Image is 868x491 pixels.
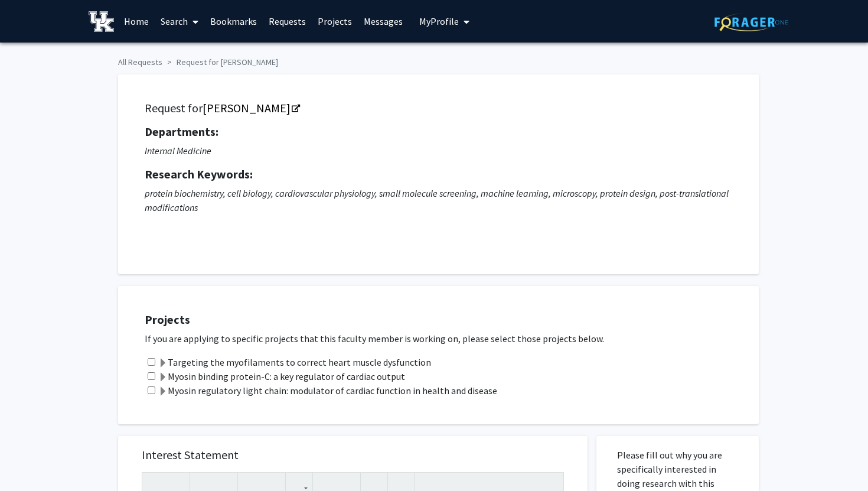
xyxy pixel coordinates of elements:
strong: Projects [145,312,190,327]
strong: Research Keywords: [145,167,253,181]
a: Opens in a new tab [203,100,299,115]
span: My Profile [419,15,459,27]
h5: Request for [145,101,732,115]
a: Projects [312,1,358,42]
label: Myosin binding protein-C: a key regulator of cardiac output [158,369,405,383]
a: Requests [263,1,312,42]
strong: Departments: [145,124,218,139]
img: ForagerOne Logo [714,13,788,31]
img: University of Kentucky Logo [89,11,114,32]
label: Myosin regulatory light chain: modulator of cardiac function in health and disease [158,383,497,398]
a: Messages [358,1,409,42]
li: Request for [PERSON_NAME] [162,56,278,69]
p: protein biochemistry, cell biology, cardiovascular physiology, small molecule screening, machine ... [145,186,732,214]
label: Targeting the myofilaments to correct heart muscle dysfunction [158,355,431,369]
a: All Requests [118,57,162,67]
a: Home [118,1,155,42]
h5: Interest Statement [142,448,564,462]
a: Bookmarks [204,1,263,42]
ol: breadcrumb [118,51,750,69]
a: Search [155,1,204,42]
iframe: Chat [9,438,50,482]
p: If you are applying to specific projects that this faculty member is working on, please select th... [145,331,747,346]
i: Internal Medicine [145,145,211,157]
